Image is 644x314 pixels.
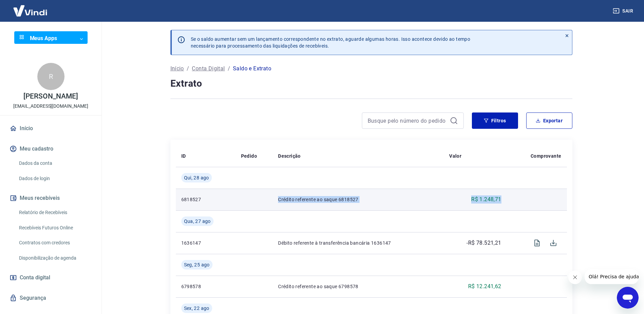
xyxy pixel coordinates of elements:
span: Sex, 22 ago [184,305,209,312]
p: Se o saldo aumentar sem um lançamento correspondente no extrato, aguarde algumas horas. Isso acon... [191,36,471,49]
p: Saldo e Extrato [233,65,271,73]
p: R$ 1.248,71 [471,195,501,204]
span: Qua, 27 ago [184,218,211,225]
a: Segurança [8,291,93,306]
p: Descrição [278,153,301,159]
div: R [37,63,65,90]
p: -R$ 78.521,21 [466,239,501,247]
a: Início [8,121,93,136]
p: 6798578 [181,283,230,290]
a: Conta Digital [192,65,225,73]
a: Conta digital [8,270,93,285]
p: Crédito referente ao saque 6818527 [278,196,438,203]
iframe: Fechar mensagem [568,271,582,284]
a: Dados de login [16,172,93,186]
button: Meu cadastro [8,141,93,156]
iframe: Mensagem da empresa [585,269,639,284]
a: Disponibilização de agenda [16,251,93,265]
a: Início [170,65,184,73]
button: Meus recebíveis [8,191,93,206]
p: ID [181,153,186,159]
p: 1636147 [181,240,230,246]
span: Seg, 25 ago [184,261,210,268]
p: [EMAIL_ADDRESS][DOMAIN_NAME] [13,103,88,110]
span: Conta digital [20,273,50,282]
span: Olá! Precisa de ajuda? [4,5,57,10]
p: Débito referente à transferência bancária 1636147 [278,240,438,246]
p: 6818527 [181,196,230,203]
p: R$ 12.241,62 [468,282,501,291]
button: Sair [611,5,636,17]
a: Recebíveis Futuros Online [16,221,93,235]
span: Qui, 28 ago [184,174,209,181]
a: Contratos com credores [16,236,93,250]
span: Download [545,235,562,251]
h4: Extrato [170,77,572,90]
p: Comprovante [531,153,561,159]
img: Vindi [8,0,52,21]
p: Pedido [241,153,257,159]
p: [PERSON_NAME] [23,93,78,100]
p: Valor [449,153,461,159]
input: Busque pelo número do pedido [368,116,447,126]
a: Dados da conta [16,156,93,170]
p: / [228,65,230,73]
a: Relatório de Recebíveis [16,206,93,220]
button: Exportar [526,112,572,129]
span: Visualizar [529,235,545,251]
p: Crédito referente ao saque 6798578 [278,283,438,290]
button: Filtros [472,112,518,129]
p: / [187,65,189,73]
iframe: Botão para abrir a janela de mensagens [617,287,639,309]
